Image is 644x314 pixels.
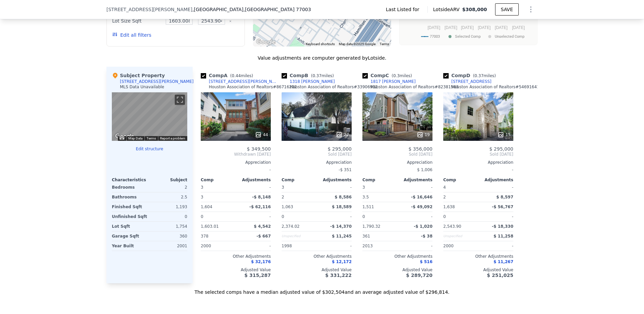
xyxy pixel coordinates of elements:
div: Other Adjustments [282,254,352,259]
div: The selected comps have a median adjusted value of $302,504 and an average adjusted value of $296... [106,283,538,295]
span: 3 [362,185,365,190]
div: Bedrooms [112,183,148,192]
text: [DATE] [495,25,508,30]
div: Other Adjustments [443,254,513,259]
div: Lot Size Sqft [112,16,162,26]
div: Adjusted Value [282,267,352,273]
div: [STREET_ADDRESS][PERSON_NAME] [120,79,194,84]
text: [DATE] [445,25,457,30]
span: -$ 14,370 [330,224,352,229]
div: - [480,183,513,192]
div: - [480,241,513,251]
div: Street View [112,92,187,141]
div: Houston Association of Realtors # 86716202 [209,84,297,90]
span: 0.37 [475,73,484,78]
div: - [480,212,513,221]
div: Comp B [282,72,336,79]
div: 2001 [151,241,187,251]
span: $ 331,222 [325,273,352,278]
div: - [318,183,352,192]
div: - [318,241,352,251]
div: Lot Sqft [112,222,148,231]
div: Comp A [201,72,256,79]
div: Map [112,92,187,141]
div: - [318,212,352,221]
div: 1,754 [151,222,187,231]
span: 4 [443,185,446,190]
div: 2013 [362,241,396,251]
div: Bathrooms [112,192,148,202]
span: 0.3 [393,73,399,78]
span: 3 [282,185,284,190]
div: - [399,241,432,251]
div: 360 [151,231,187,241]
button: SAVE [495,3,519,15]
text: [DATE] [512,25,525,30]
text: [DATE] [461,25,474,30]
div: Unspecified [443,231,477,241]
div: Appreciation [201,160,271,165]
button: Keyboard shortcuts [306,42,335,46]
div: Adjustments [236,177,271,183]
span: , [GEOGRAPHIC_DATA] [192,6,311,13]
span: 1,604 [201,205,212,209]
text: Unselected Comp [495,34,524,39]
div: Characteristics [112,177,150,183]
div: Year Built [112,241,148,251]
span: $ 8,597 [496,195,513,199]
div: Adjusted Value [201,267,271,273]
span: -$ 667 [256,234,271,239]
div: 22 [336,131,349,138]
span: 0 [201,214,203,219]
div: [STREET_ADDRESS][PERSON_NAME] [209,79,279,84]
div: Value adjustments are computer generated by Lotside . [106,55,538,61]
img: Google [114,132,136,141]
img: Google [255,38,277,46]
span: $ 11,258 [493,234,513,239]
div: Comp C [362,72,415,79]
span: ( miles) [389,73,415,78]
div: 19 [417,131,430,138]
text: [DATE] [427,25,440,30]
div: Finished Sqft [112,202,148,212]
span: 361 [362,234,370,239]
div: 1817 [PERSON_NAME] [371,79,416,84]
span: Map data ©2025 Google [339,42,376,46]
button: Map Data [128,136,142,141]
span: -$ 18,330 [492,224,513,229]
div: Other Adjustments [201,254,271,259]
span: Sold [DATE] [362,152,432,157]
span: $ 349,500 [247,146,271,152]
span: $ 295,000 [489,146,513,152]
span: Sold [DATE] [443,152,513,157]
div: Appreciation [443,160,513,165]
div: - [443,165,513,175]
span: 0 [362,214,365,219]
div: 0 [151,212,187,221]
span: $ 1,006 [417,167,432,172]
div: - [237,241,271,251]
span: $ 315,287 [245,273,271,278]
div: Comp [282,177,317,183]
span: -$ 38 [421,234,432,239]
span: $ 356,000 [409,146,432,152]
div: 1998 [282,241,315,251]
div: 1318 [PERSON_NAME] [290,79,335,84]
span: $ 18,589 [332,205,352,209]
div: Appreciation [282,160,352,165]
span: $ 251,025 [487,273,513,278]
div: 2.5 [151,192,187,202]
span: 1,063 [282,205,293,209]
span: Lotside ARV [433,6,462,13]
span: 0 [443,214,446,219]
span: -$ 351 [339,167,352,172]
span: , [GEOGRAPHIC_DATA] 77003 [244,7,311,12]
span: 1,638 [443,205,455,209]
span: 0.37 [313,73,322,78]
div: - [201,165,271,175]
button: Edit all filters [112,32,151,38]
a: [STREET_ADDRESS][PERSON_NAME] [201,79,279,84]
span: [STREET_ADDRESS][PERSON_NAME] [106,6,192,13]
div: 1,193 [151,202,187,212]
div: 15 [497,131,511,138]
